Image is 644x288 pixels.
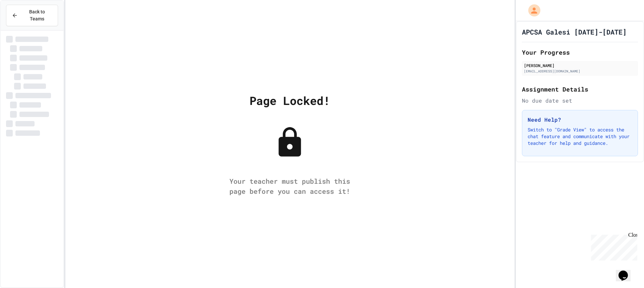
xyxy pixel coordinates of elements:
[521,3,542,18] div: My Account
[6,5,58,26] button: Back to Teams
[522,84,638,94] h2: Assignment Details
[528,116,632,124] h3: Need Help?
[3,3,46,43] div: Chat with us now!Close
[522,27,627,37] h1: APCSA Galesi [DATE]-[DATE]
[223,176,357,196] div: Your teacher must publish this page before you can access it!
[250,92,330,109] div: Page Locked!
[616,261,637,281] iframe: chat widget
[522,97,638,105] div: No due date set
[522,48,638,57] h2: Your Progress
[588,232,637,261] iframe: chat widget
[524,69,636,74] div: [EMAIL_ADDRESS][DOMAIN_NAME]
[524,62,636,68] div: [PERSON_NAME]
[528,126,632,147] p: Switch to "Grade View" to access the chat feature and communicate with your teacher for help and ...
[22,8,52,22] span: Back to Teams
